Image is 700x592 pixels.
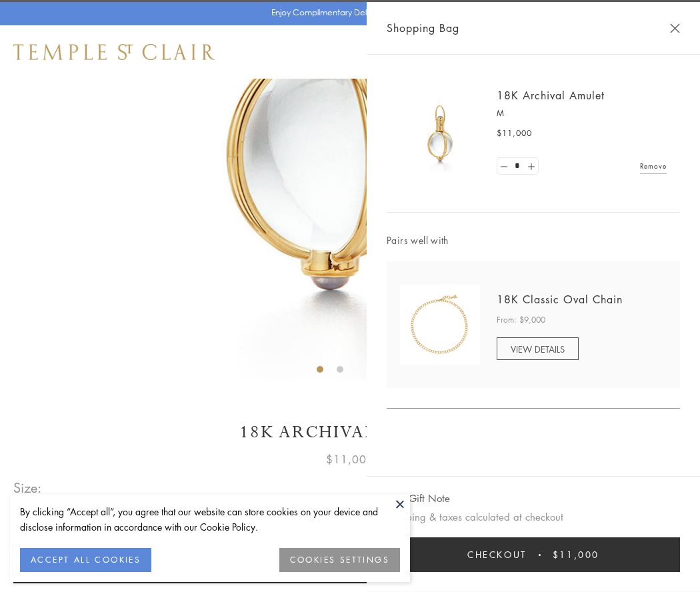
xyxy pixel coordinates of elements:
[13,44,215,60] img: Temple St. Clair
[497,107,667,120] p: M
[467,547,527,562] span: Checkout
[497,158,511,175] a: Set quantity to 0
[20,548,151,572] button: ACCEPT ALL COOKIES
[387,509,680,525] p: Shipping & taxes calculated at checkout
[497,292,623,307] a: 18K Classic Oval Chain
[497,313,545,327] span: From: $9,000
[524,158,537,175] a: Set quantity to 2
[387,537,680,572] button: Checkout $11,000
[387,490,450,507] button: Add Gift Note
[553,547,599,562] span: $11,000
[279,548,400,572] button: COOKIES SETTINGS
[271,6,423,19] p: Enjoy Complimentary Delivery & Returns
[13,421,687,444] h1: 18K Archival Amulet
[497,88,605,103] a: 18K Archival Amulet
[387,233,680,248] span: Pairs well with
[400,285,480,365] img: N88865-OV18
[13,477,43,499] span: Size:
[511,343,565,355] span: VIEW DETAILS
[497,127,532,140] span: $11,000
[20,504,400,535] div: By clicking “Accept all”, you agree that our website can store cookies on your device and disclos...
[400,93,480,173] img: 18K Archival Amulet
[640,159,667,173] a: Remove
[387,19,459,37] span: Shopping Bag
[497,337,579,360] a: VIEW DETAILS
[670,23,680,33] button: Close Shopping Bag
[326,451,374,468] span: $11,000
